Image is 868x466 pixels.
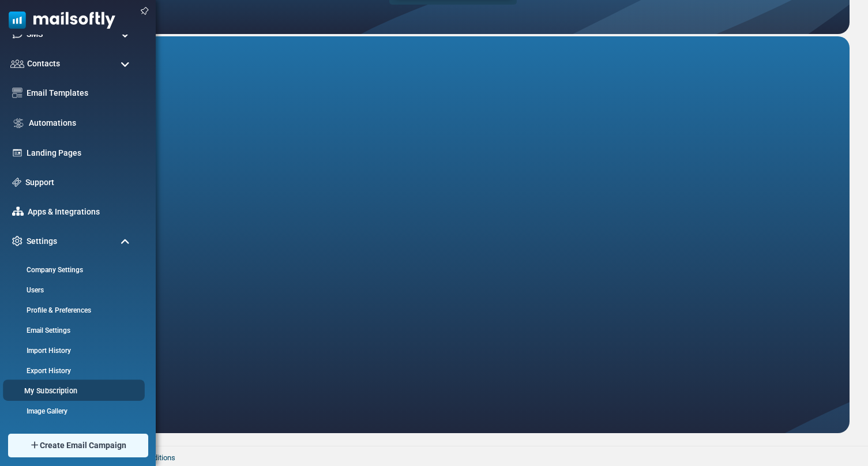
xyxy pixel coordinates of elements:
[27,28,43,40] span: SMS
[12,29,22,39] img: sms-icon.png
[27,58,60,70] span: Contacts
[25,176,136,189] a: Support
[27,235,57,247] span: Settings
[6,406,138,416] a: Image Gallery
[10,59,24,67] img: contacts-icon.svg
[12,236,22,246] img: settings-icon.svg
[27,147,136,159] a: Landing Pages
[28,206,136,218] a: Apps & Integrations
[6,305,138,315] a: Profile & Preferences
[6,366,138,376] a: Export History
[40,439,126,452] span: Create Email Campaign
[29,117,136,129] a: Automations
[6,265,138,275] a: Company Settings
[6,285,138,295] a: Users
[12,178,21,187] img: support-icon.svg
[6,325,138,336] a: Email Settings
[3,385,141,396] a: My Subscription
[27,87,136,99] a: Email Templates
[12,88,22,98] img: email-templates-icon.svg
[12,148,22,158] img: landing_pages.svg
[6,345,138,356] a: Import History
[12,116,25,130] img: workflow.svg
[56,36,850,433] iframe: Customer Support AI Agent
